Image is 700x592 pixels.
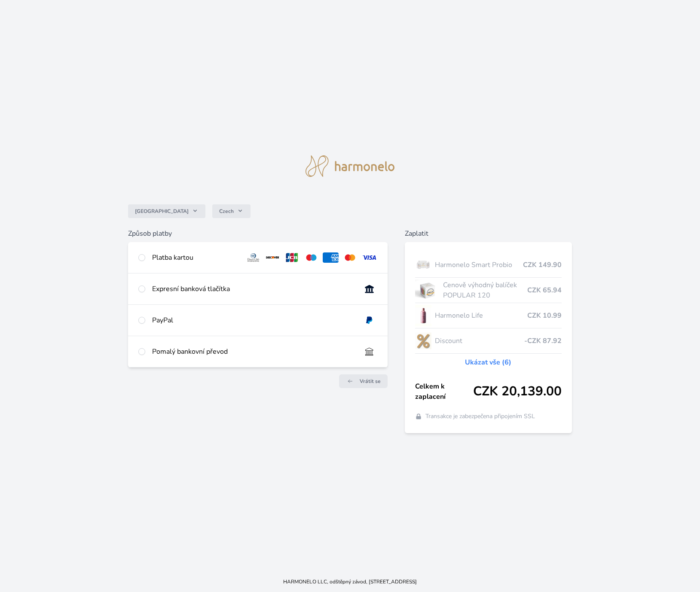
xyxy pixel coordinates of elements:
img: discover.svg [265,252,281,263]
div: Expresní banková tlačítka [152,284,355,294]
span: -CZK 87.92 [524,336,562,346]
a: Ukázat vše (6) [465,357,511,367]
img: Box-6-lahvi-SMART-PROBIO-1_(1)-lo.png [415,254,431,276]
span: Cenově výhodný balíček POPULAR 120 [443,280,527,301]
span: Harmonelo Smart Probio [435,260,523,270]
div: PayPal [152,315,355,325]
a: Vrátit se [339,374,388,388]
img: logo.svg [306,155,395,177]
span: Discount [435,336,524,346]
img: bankTransfer_IBAN.svg [361,346,377,357]
img: visa.svg [361,252,377,263]
span: [GEOGRAPHIC_DATA] [135,208,189,215]
img: maestro.svg [303,252,319,263]
img: jcb.svg [284,252,300,263]
img: onlineBanking_CZ.svg [361,284,377,294]
img: discount-lo.png [415,330,431,352]
img: mc.svg [342,252,358,263]
span: CZK 65.94 [527,285,562,295]
button: Czech [212,204,251,218]
img: amex.svg [323,252,339,263]
img: popular.jpg [415,279,440,301]
button: [GEOGRAPHIC_DATA] [128,204,205,218]
img: paypal.svg [361,315,377,325]
div: Platba kartou [152,252,238,263]
span: Harmonelo Life [435,310,527,321]
span: CZK 20,139.00 [473,384,562,399]
span: Czech [219,208,234,215]
span: Transakce je zabezpečena připojením SSL [425,412,535,421]
span: Celkem k zaplacení [415,381,473,402]
span: CZK 10.99 [527,310,562,321]
img: CLEAN_LIFE_se_stinem_x-lo.jpg [415,305,431,326]
img: diners.svg [245,252,261,263]
span: Vrátit se [360,378,381,385]
h6: Zaplatit [405,228,572,239]
div: Pomalý bankovní převod [152,346,355,357]
h6: Způsob platby [128,228,388,239]
span: CZK 149.90 [523,260,562,270]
